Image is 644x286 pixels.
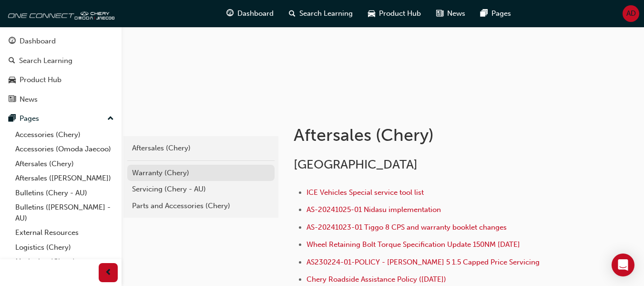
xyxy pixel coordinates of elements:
[281,4,360,23] a: search-iconSearch Learning
[4,91,118,108] a: News
[127,198,275,214] a: Parts and Accessories (Chery)
[20,74,61,85] div: Product Hub
[11,171,118,186] a: Aftersales ([PERSON_NAME])
[132,143,270,154] div: Aftersales (Chery)
[11,127,118,142] a: Accessories (Chery)
[294,125,572,146] h1: Aftersales (Chery)
[9,115,16,123] span: pages-icon
[11,225,118,240] a: External Resources
[307,258,540,266] a: AS230224-01-POLICY - [PERSON_NAME] 5 1.5 Capped Price Servicing
[4,32,118,50] a: Dashboard
[4,52,118,70] a: Search Learning
[219,4,281,23] a: guage-iconDashboard
[436,8,443,20] span: news-icon
[237,8,274,19] span: Dashboard
[127,140,275,157] a: Aftersales (Chery)
[11,142,118,157] a: Accessories (Omoda Jaecoo)
[9,95,16,104] span: news-icon
[20,94,38,105] div: News
[491,8,511,19] span: Pages
[294,157,418,172] span: [GEOGRAPHIC_DATA]
[360,4,429,23] a: car-iconProduct Hub
[368,8,375,20] span: car-icon
[11,157,118,171] a: Aftersales (Chery)
[473,4,519,23] a: pages-iconPages
[612,254,634,276] div: Open Intercom Messenger
[9,37,16,46] span: guage-icon
[105,267,112,279] span: prev-icon
[132,201,270,212] div: Parts and Accessories (Chery)
[11,186,118,201] a: Bulletins (Chery - AU)
[289,8,296,20] span: search-icon
[480,8,488,20] span: pages-icon
[5,4,114,23] img: oneconnect
[4,71,118,89] a: Product Hub
[9,76,16,85] span: car-icon
[623,5,639,22] button: AD
[4,110,118,127] button: Pages
[429,4,473,23] a: news-iconNews
[307,205,441,214] a: AS-20241025-01 Nidasu implementation
[20,36,56,47] div: Dashboard
[307,188,424,197] a: ICE Vehicles Special service tool list
[4,31,118,110] button: DashboardSearch LearningProduct HubNews
[132,168,270,179] div: Warranty (Chery)
[107,113,114,125] span: up-icon
[626,8,636,19] span: AD
[379,8,421,19] span: Product Hub
[226,8,234,20] span: guage-icon
[20,113,39,124] div: Pages
[307,223,507,232] a: AS-20241023-01 Tiggo 8 CPS and warranty booklet changes
[11,254,118,269] a: Marketing (Chery)
[132,184,270,195] div: Servicing (Chery - AU)
[11,200,118,225] a: Bulletins ([PERSON_NAME] - AU)
[11,240,118,255] a: Logistics (Chery)
[307,275,446,284] a: Chery Roadside Assistance Policy ([DATE])
[9,57,15,65] span: search-icon
[307,240,520,249] a: Wheel Retaining Bolt Torque Specification Update 150NM [DATE]
[127,165,275,181] a: Warranty (Chery)
[127,181,275,198] a: Servicing (Chery - AU)
[19,55,72,66] div: Search Learning
[299,8,353,19] span: Search Learning
[447,8,465,19] span: News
